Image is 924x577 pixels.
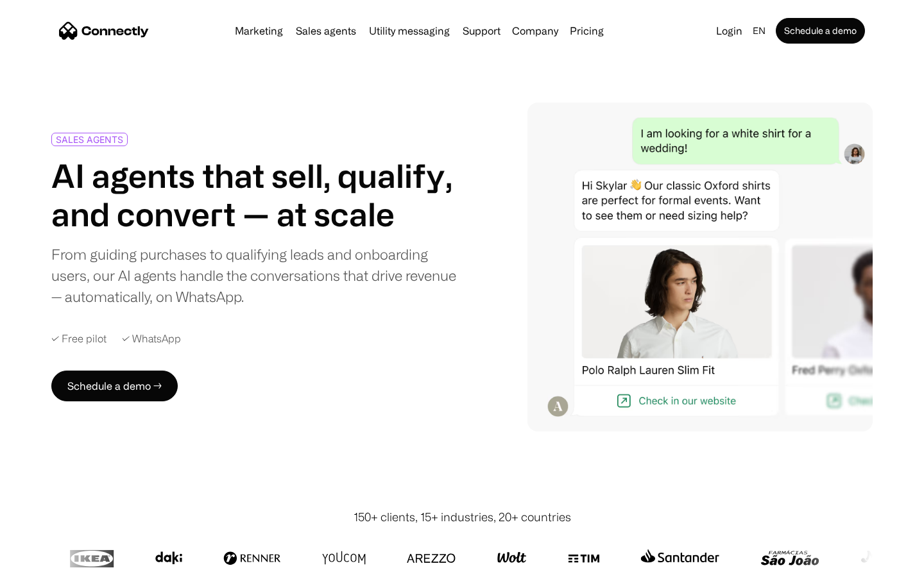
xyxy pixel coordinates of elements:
[565,26,609,36] a: Pricing
[753,22,766,40] div: en
[748,22,773,40] div: en
[56,135,123,144] div: SALES AGENTS
[508,22,562,40] div: Company
[26,555,77,573] ul: Language list
[51,371,178,401] a: Schedule a demo →
[230,26,288,36] a: Marketing
[458,26,506,36] a: Support
[711,22,748,40] a: Login
[291,26,361,36] a: Sales agents
[364,26,455,36] a: Utility messaging
[776,18,865,44] a: Schedule a demo
[122,333,181,345] div: ✓ WhatsApp
[51,244,457,307] div: From guiding purchases to qualifying leads and onboarding users, our AI agents handle the convers...
[51,333,107,345] div: ✓ Free pilot
[354,508,571,526] div: 150+ clients, 15+ industries, 20+ countries
[51,156,457,233] h1: AI agents that sell, qualify, and convert — at scale
[59,21,149,40] a: home
[13,553,77,573] aside: Language selected: English
[512,22,558,40] div: Company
